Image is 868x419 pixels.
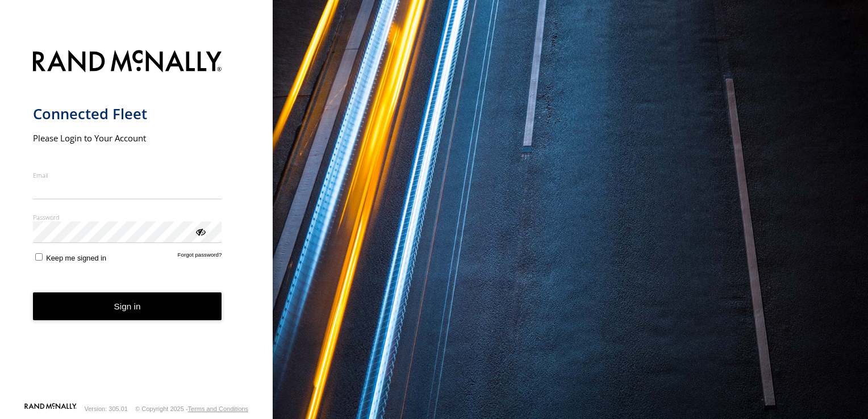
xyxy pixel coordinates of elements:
[33,43,240,402] form: main
[194,225,206,237] div: ViewPassword
[33,132,222,144] h2: Please Login to Your Account
[35,253,43,261] input: Keep me signed in
[46,254,106,262] span: Keep me signed in
[33,48,222,77] img: Rand McNally
[188,405,248,412] a: Terms and Conditions
[178,252,222,262] a: Forgot password?
[33,171,222,179] label: Email
[33,213,222,221] label: Password
[85,405,128,412] div: Version: 305.01
[33,292,222,320] button: Sign in
[33,104,222,123] h1: Connected Fleet
[24,403,77,414] a: Visit our Website
[135,405,248,412] div: © Copyright 2025 -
